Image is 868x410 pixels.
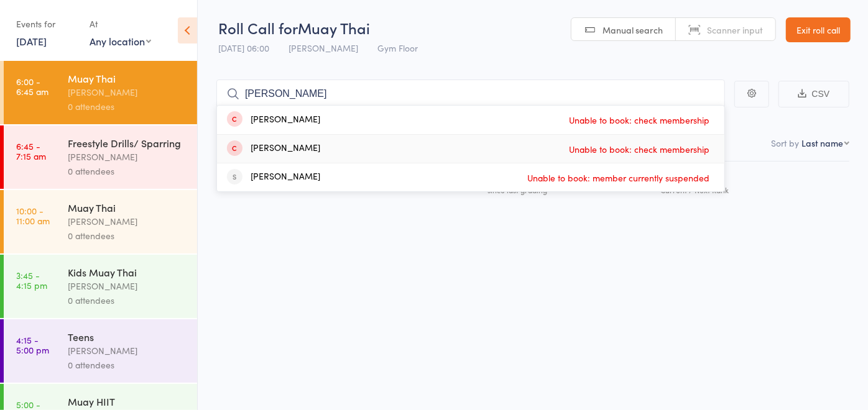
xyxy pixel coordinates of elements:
[16,14,77,34] div: Events for
[227,113,320,127] div: [PERSON_NAME]
[707,24,763,36] span: Scanner input
[377,42,418,54] span: Gym Floor
[68,150,187,164] div: [PERSON_NAME]
[68,293,187,307] div: 0 attendees
[68,99,187,114] div: 0 attendees
[68,71,187,85] div: Muay Thai
[68,279,187,293] div: [PERSON_NAME]
[786,17,851,42] a: Exit roll call
[227,142,320,156] div: [PERSON_NAME]
[68,330,187,344] div: Teens
[801,137,843,149] div: Last name
[68,265,187,279] div: Kids Muay Thai
[4,319,197,383] a: 4:15 -5:00 pmTeens[PERSON_NAME]0 attendees
[289,42,358,54] span: [PERSON_NAME]
[4,125,197,189] a: 6:45 -7:15 amFreestyle Drills/ Sparring[PERSON_NAME]0 attendees
[4,190,197,253] a: 10:00 -11:00 amMuay Thai[PERSON_NAME]0 attendees
[566,140,713,158] span: Unable to book: check membership
[68,344,187,358] div: [PERSON_NAME]
[778,81,849,107] button: CSV
[603,24,663,36] span: Manual search
[16,335,49,355] time: 4:15 - 5:00 pm
[218,42,269,54] span: [DATE] 06:00
[4,61,197,124] a: 6:00 -6:45 amMuay Thai[PERSON_NAME]0 attendees
[90,34,151,48] div: Any location
[566,111,713,129] span: Unable to book: check membership
[298,17,370,38] span: Muay Thai
[68,85,187,99] div: [PERSON_NAME]
[90,14,151,34] div: At
[218,17,298,38] span: Roll Call for
[16,206,50,225] time: 10:00 - 11:00 am
[16,270,47,290] time: 3:45 - 4:15 pm
[4,255,197,318] a: 3:45 -4:15 pmKids Muay Thai[PERSON_NAME]0 attendees
[16,76,48,96] time: 6:00 - 6:45 am
[68,358,187,372] div: 0 attendees
[68,201,187,214] div: Muay Thai
[68,214,187,229] div: [PERSON_NAME]
[68,136,187,150] div: Freestyle Drills/ Sparring
[771,137,799,149] label: Sort by
[227,170,320,184] div: [PERSON_NAME]
[487,186,650,194] div: since last grading
[16,34,47,48] a: [DATE]
[16,141,46,161] time: 6:45 - 7:15 am
[68,229,187,243] div: 0 attendees
[68,394,187,408] div: Muay HIIT
[216,80,725,108] input: Search by name
[68,164,187,178] div: 0 attendees
[660,186,844,194] div: Current / Next Rank
[655,167,849,200] div: Style
[524,168,713,187] span: Unable to book: member currently suspended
